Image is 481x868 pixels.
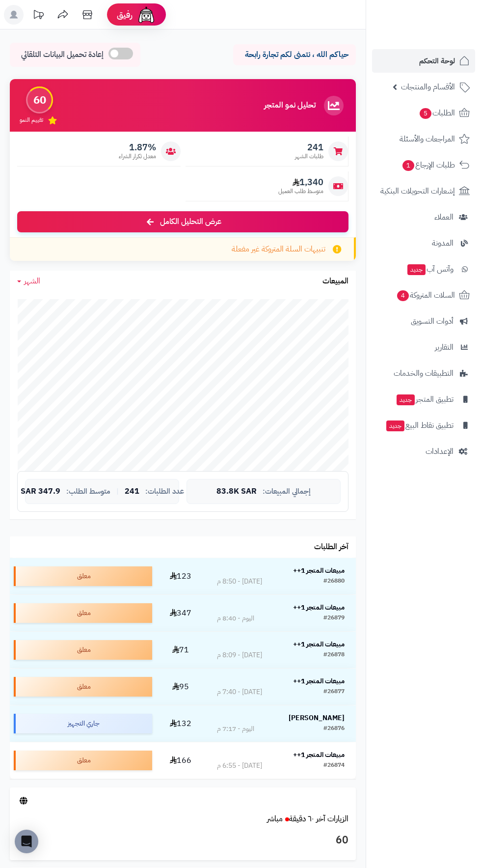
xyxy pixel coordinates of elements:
[160,216,221,227] span: عرض التحليل الكامل
[278,187,323,196] span: متوسط طلب العميل
[434,210,454,224] span: العملاء
[372,231,475,255] a: المدونة
[386,420,404,431] span: جديد
[396,288,455,302] span: السلات المتروكة
[323,650,345,660] div: #26878
[293,602,345,613] strong: مبيعات المتجر 1++
[407,264,426,275] span: جديد
[372,49,475,73] a: لوحة التحكم
[14,603,152,623] div: معلق
[216,487,257,496] span: 83.8K SAR
[15,830,38,853] div: Open Intercom Messenger
[323,761,345,771] div: #26874
[314,543,348,552] h3: آخر الطلبات
[240,49,348,60] p: حياكم الله ، نتمنى لكم تجارة رابحة
[278,177,323,188] span: 1,340
[267,813,348,825] a: الزيارات آخر ٦٠ دقيقةمباشر
[401,158,455,172] span: طلبات الإرجاع
[145,487,184,496] span: عدد الطلبات:
[401,80,455,94] span: الأقسام والمنتجات
[293,676,345,686] strong: مبيعات المتجر 1++
[293,639,345,649] strong: مبيعات المتجر 1++
[397,290,409,301] span: 4
[372,283,475,307] a: السلات المتروكة4
[419,106,455,120] span: الطلبات
[14,640,152,660] div: معلق
[293,750,345,760] strong: مبيعات المتجر 1++
[20,116,43,124] span: تقييم النمو
[156,669,206,705] td: 95
[125,487,139,496] span: 241
[156,558,206,594] td: 123
[419,54,455,68] span: لوحة التحكم
[217,577,262,587] div: [DATE] - 8:50 م
[400,132,455,146] span: المراجعات والأسئلة
[217,724,254,734] div: اليوم - 7:17 م
[295,142,323,153] span: 241
[397,394,415,405] span: جديد
[263,487,311,496] span: إجمالي المبيعات:
[17,832,348,849] h3: 60
[117,9,133,21] span: رفيق
[24,275,40,287] span: الشهر
[372,362,475,385] a: التطبيقات والخدمات
[372,127,475,151] a: المراجعات والأسئلة
[119,142,156,153] span: 1.87%
[136,5,156,25] img: ai-face.png
[14,566,152,586] div: معلق
[372,309,475,333] a: أدوات التسويق
[435,340,454,354] span: التقارير
[372,388,475,411] a: تطبيق المتجرجديد
[394,366,454,380] span: التطبيقات والخدمات
[372,414,475,437] a: تطبيق نقاط البيعجديد
[372,440,475,463] a: الإعدادات
[402,160,414,171] span: 1
[217,650,262,660] div: [DATE] - 8:09 م
[385,419,454,432] span: تطبيق نقاط البيع
[156,595,206,631] td: 347
[372,179,475,203] a: إشعارات التحويلات البنكية
[289,713,345,723] strong: [PERSON_NAME]
[17,211,348,232] a: عرض التحليل الكامل
[420,108,431,119] span: 5
[372,153,475,177] a: طلبات الإرجاع1
[323,614,345,623] div: #26879
[372,257,475,281] a: وآتس آبجديد
[264,101,316,110] h3: تحليل نمو المتجر
[380,184,455,198] span: إشعارات التحويلات البنكية
[432,236,454,250] span: المدونة
[217,614,254,623] div: اليوم - 8:40 م
[156,705,206,742] td: 132
[293,565,345,576] strong: مبيعات المتجر 1++
[322,277,348,286] h3: المبيعات
[372,205,475,229] a: العملاء
[295,152,323,161] span: طلبات الشهر
[217,687,262,697] div: [DATE] - 7:40 م
[323,724,345,734] div: #26876
[267,813,283,825] small: مباشر
[372,336,475,359] a: التقارير
[21,487,60,496] span: 347.9 SAR
[14,751,152,770] div: معلق
[156,632,206,668] td: 71
[17,276,40,287] a: الشهر
[156,742,206,779] td: 166
[14,714,152,733] div: جاري التجهيز
[372,101,475,125] a: الطلبات5
[406,262,454,276] span: وآتس آب
[396,392,454,406] span: تطبيق المتجر
[119,152,156,161] span: معدل تكرار الشراء
[217,761,262,771] div: [DATE] - 6:55 م
[426,445,454,458] span: الإعدادات
[323,687,345,697] div: #26877
[21,49,104,60] span: إعادة تحميل البيانات التلقائي
[66,487,110,496] span: متوسط الطلب:
[116,488,119,495] span: |
[26,5,51,27] a: تحديثات المنصة
[323,577,345,587] div: #26880
[411,314,454,328] span: أدوات التسويق
[232,244,325,255] span: تنبيهات السلة المتروكة غير مفعلة
[14,677,152,697] div: معلق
